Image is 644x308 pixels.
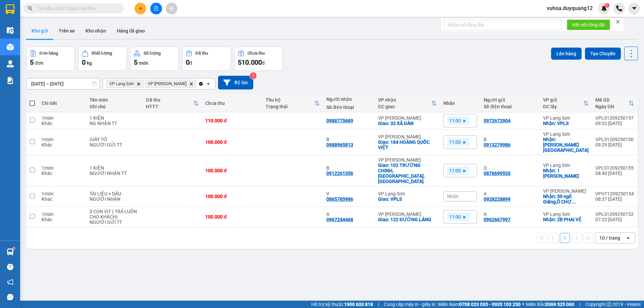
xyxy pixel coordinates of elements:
[146,97,193,103] div: Đã thu
[266,104,314,109] div: Trạng thái
[326,105,371,110] div: Số điện thoại
[166,3,177,14] button: aim
[595,137,634,142] div: VPLS1209250156
[90,220,140,225] div: NGƯỜI GỬI TT
[218,76,253,89] button: Bộ lọc
[585,48,621,60] button: Tạo Chuyến
[543,137,589,153] div: Nhận: NN HÀ GIANG
[82,58,86,66] span: 0
[326,97,371,102] div: Người nhận
[90,142,140,147] div: NGƯỜI GỬI TT
[80,23,111,39] button: Kho nhận
[459,302,521,307] strong: 0708 023 035 - 0935 103 250
[378,163,437,184] div: Giao: 102 TRƯỜNG CHINH,ĐỐNG ĐA,HÀ NỘI
[484,104,536,109] div: Số điện thoại
[78,47,127,71] button: Khối lượng0kg
[42,115,83,121] div: 1 món
[137,82,141,86] svg: Delete
[595,115,634,121] div: VPLS1209250157
[7,77,14,84] img: solution-icon
[378,121,437,126] div: Giao: 32 XÃ ĐÀN
[615,19,620,24] span: close
[262,95,323,112] th: Toggle SortBy
[42,142,83,147] div: Khác
[567,19,610,30] button: Kết nối tổng đài
[30,58,34,66] span: 5
[595,142,634,147] div: 09:29 [DATE]
[26,23,53,39] button: Kho gửi
[595,217,634,222] div: 07:22 [DATE]
[579,301,580,308] span: |
[449,214,461,220] span: 11:00
[234,47,283,71] button: Chưa thu510.000đ
[26,47,75,71] button: Đơn hàng5đơn
[326,142,353,147] div: 0988965813
[543,97,583,103] div: VP gửi
[205,214,259,220] div: 100.000 đ
[378,97,432,103] div: VP nhận
[543,211,589,217] div: VP Lạng Sơn
[42,211,83,217] div: 1 món
[378,211,437,217] div: VP [PERSON_NAME]
[205,168,259,173] div: 100.000 đ
[560,233,570,243] button: 1
[143,95,202,112] th: Toggle SortBy
[378,115,437,121] div: VP [PERSON_NAME]
[326,196,353,202] div: 0865785986
[543,188,589,194] div: VP [PERSON_NAME]
[540,95,592,112] th: Toggle SortBy
[198,80,198,87] input: Selected VP Lạng Sơn, VP Minh Khai.
[543,121,589,126] div: Nhận: VPLS
[543,194,589,204] div: Nhận: 59 ngõ Giếng,Ô CHỢ DỪA,ĐỐNG ĐA,HÀ NỘI
[53,23,80,39] button: Trên xe
[40,51,58,56] div: Đơn hàng
[90,165,140,171] div: 1 KIỆN
[606,3,608,8] span: 1
[182,47,231,71] button: Đã thu0đ
[262,60,265,66] span: đ
[449,168,461,174] span: 11:00
[616,5,622,11] img: phone-icon
[42,171,83,176] div: Khác
[205,118,259,123] div: 110.000 đ
[154,6,158,11] span: file-add
[326,211,371,217] div: A
[484,217,511,222] div: 0962667997
[378,104,432,109] div: ĐC giao
[90,137,140,142] div: GIẤY TỜ
[205,101,259,106] div: Chưa thu
[378,139,437,150] div: Giao: 184 HOÀNG QUỐC VIỆT
[449,139,461,145] span: 11:00
[7,27,14,34] img: warehouse-icon
[599,235,620,241] div: 10 / trang
[484,97,536,103] div: Người gửi
[7,248,14,255] img: warehouse-icon
[250,72,257,79] sup: 3
[595,104,629,109] div: Ngày ĐH
[189,82,193,86] svg: Delete
[526,301,574,308] span: Miền Bắc
[90,97,140,103] div: Tên món
[378,196,437,202] div: Giao: VPLS
[449,118,461,124] span: 11:00
[326,165,371,171] div: B
[484,142,511,147] div: 0913279986
[7,44,14,51] img: warehouse-icon
[484,211,536,217] div: A
[7,279,13,285] span: notification
[595,191,634,196] div: VPVT1209250154
[42,191,83,196] div: 1 món
[90,104,140,109] div: Ghi chú
[37,5,116,12] input: Tìm tên, số ĐT hoặc mã đơn
[443,101,477,106] div: Nhãn
[42,196,83,202] div: Khác
[7,264,13,270] span: question-circle
[190,60,192,66] span: đ
[484,165,536,171] div: Q
[42,137,83,142] div: 1 món
[130,47,179,71] button: Số lượng5món
[543,163,589,168] div: VP Lạng Sơn
[90,209,140,220] div: 3 CON VỊT ( TRẢ LUÔN CHO KHÁCH)
[92,51,112,56] div: Khối lượng
[146,104,193,109] div: HTTT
